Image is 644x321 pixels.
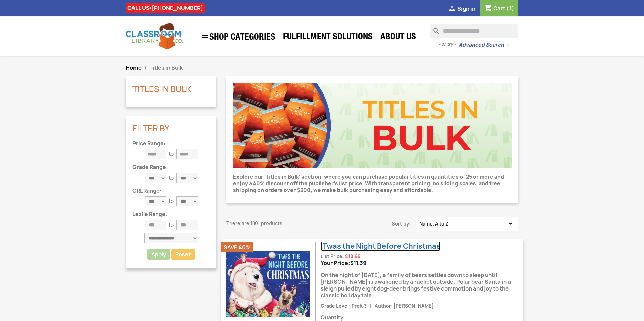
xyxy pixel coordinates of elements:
[321,303,367,309] span: Grade Level: PreK-3
[280,31,376,44] a: Fulfillment Solutions
[350,259,366,267] span: Price
[457,5,475,12] span: Sign in
[448,5,456,13] i: 
[484,5,492,13] i: shopping_cart
[377,31,419,44] a: About Us
[233,174,512,194] p: Explore our 'Titles in Bulk' section, where you can purchase popular titles in quantities of 25 o...
[149,64,183,71] span: Titles in Bulk
[226,220,342,227] p: There are 1801 products.
[132,83,192,95] a: Titles in Bulk
[132,165,210,170] p: Grade Range:
[221,242,253,252] li: Save 40%
[352,220,416,227] span: Sort by:
[198,30,279,45] a: SHOP CATEGORIES
[321,253,344,259] span: List Price:
[493,5,505,12] span: Cart
[416,217,518,231] button: Sort by selection
[506,5,514,12] span: (1)
[459,42,509,48] a: Advanced Search→
[132,212,210,217] p: Lexile Range:
[321,260,523,266] div: Your Price:
[201,33,209,41] i: 
[171,249,195,260] a: Reset
[375,303,434,309] span: Author: [PERSON_NAME]
[321,314,523,321] span: Quantity
[439,41,459,48] span: - or try -
[430,24,518,38] input: Search
[169,222,174,229] p: to
[368,303,374,309] span: |
[233,83,512,168] img: CLC_Bulk.jpg
[484,5,514,12] a: Shopping cart link containing 1 product(s)
[169,198,174,205] p: to
[321,241,440,251] a: 'Twas the Night Before Christmas
[430,24,438,33] i: search
[147,249,170,260] button: Apply
[132,141,210,147] p: Price Range:
[132,124,210,133] p: Filter By
[132,188,210,194] p: GRL Range:
[126,3,205,13] div: CALL US:
[448,5,475,12] a:  Sign in
[126,23,183,49] img: Classroom Library Company
[169,175,174,181] p: to
[504,42,509,48] span: →
[152,4,203,12] a: [PHONE_NUMBER]
[345,253,361,260] span: Regular price
[321,266,523,302] div: On the night of [DATE], a family of bears settles down to sleep until [PERSON_NAME] is awakened b...
[506,220,515,227] i: 
[126,64,142,71] a: Home
[169,151,174,157] p: to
